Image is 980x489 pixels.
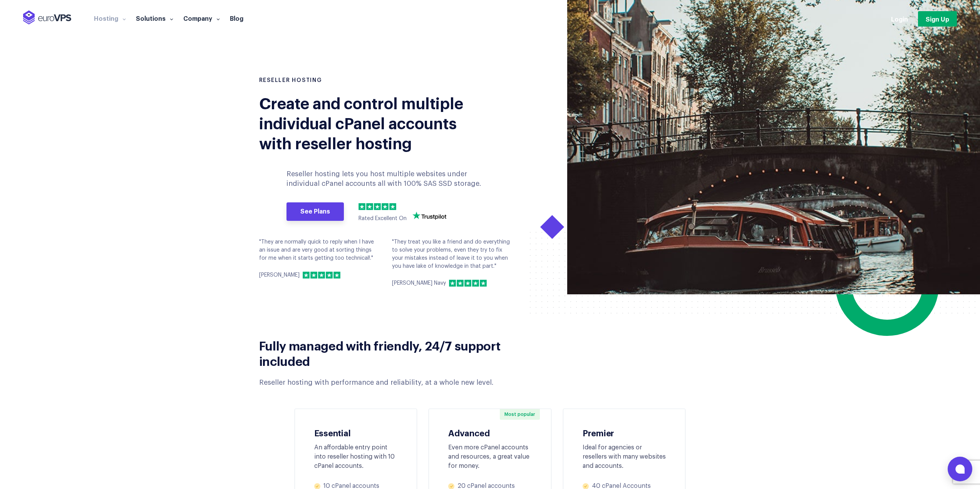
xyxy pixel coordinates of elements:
[326,272,333,279] img: 4
[374,203,381,210] img: 3
[333,272,340,279] img: 5
[448,443,532,471] div: Even more cPanel accounts and resources, a great value for money.
[358,216,407,221] span: Rated Excellent On
[259,378,524,387] div: Reseller hosting with performance and reliability, at a whole new level.
[259,77,484,85] h1: RESELLER HOSTING
[389,203,396,210] img: 5
[366,203,373,210] img: 2
[23,10,71,25] img: EuroVPS
[448,428,532,437] h3: Advanced
[457,280,464,287] img: 2
[178,14,225,22] a: Company
[259,271,300,279] p: [PERSON_NAME]
[259,92,473,152] div: Create and control multiple individual cPanel accounts with reseller hosting
[382,203,389,210] img: 4
[89,14,131,22] a: Hosting
[225,14,248,22] a: Blog
[480,280,487,287] img: 5
[918,11,957,27] a: Sign Up
[286,169,484,189] p: Reseller hosting lets you host multiple websites under individual cPanel accounts all with 100% S...
[131,14,178,22] a: Solutions
[314,443,398,471] div: An affordable entry point into reseller hosting with 10 cPanel accounts.
[318,272,325,279] img: 3
[891,15,908,23] a: Login
[314,428,398,437] h3: Essential
[392,279,446,287] p: [PERSON_NAME] Navy
[583,428,666,437] h3: Premier
[500,409,540,420] span: Most popular
[472,280,479,287] img: 4
[310,272,317,279] img: 2
[259,337,524,368] h2: Fully managed with friendly, 24/7 support included
[358,203,365,210] img: 1
[948,457,972,481] button: Open chat window
[392,238,513,287] div: "They treat you like a friend and do everything to solve your problems, even they try to fix your...
[259,238,380,279] div: "They are normally quick to reply when I have an issue and are very good at sorting things for me...
[303,272,310,279] img: 1
[583,443,666,471] div: Ideal for agencies or resellers with many websites and accounts.
[464,280,471,287] img: 3
[449,280,456,287] img: 1
[286,202,344,221] a: See Plans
